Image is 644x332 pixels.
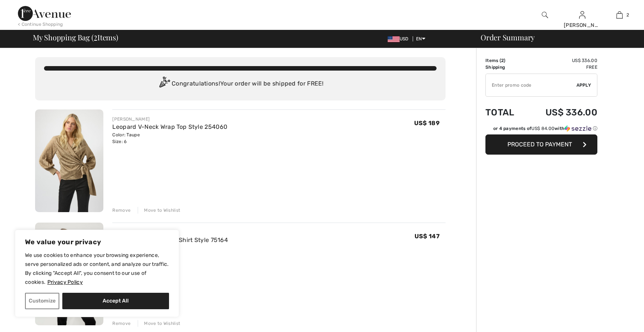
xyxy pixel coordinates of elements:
td: US$ 336.00 [525,100,597,125]
td: Shipping [485,64,525,71]
img: Leopard V-Neck Wrap Top Style 254060 [35,109,103,212]
td: Items ( ) [485,57,525,64]
img: US Dollar [388,36,400,42]
input: Promo code [486,74,576,96]
img: Congratulation2.svg [157,77,172,91]
div: or 4 payments ofUS$ 84.00withSezzle Click to learn more about Sezzle [485,125,597,134]
img: My Info [579,10,585,19]
td: US$ 336.00 [525,57,597,64]
span: US$ 189 [414,120,440,127]
span: US$ 84.00 [531,126,554,131]
div: Remove [112,207,131,214]
div: We value your privacy [15,230,179,317]
a: Privacy Policy [47,279,83,286]
p: We value your privacy [25,238,169,246]
span: 2 [626,12,629,18]
span: Proceed to Payment [507,141,572,148]
div: Congratulations! Your order will be shipped for FREE! [44,77,437,91]
button: Proceed to Payment [485,134,597,155]
p: We use cookies to enhance your browsing experience, serve personalized ads or content, and analyz... [25,251,169,287]
td: Free [525,64,597,71]
td: Total [485,100,525,125]
span: 2 [94,32,97,41]
div: < Continue Shopping [18,21,63,28]
div: [PERSON_NAME] [564,21,600,29]
span: EN [416,36,425,41]
div: or 4 payments of with [493,125,597,132]
img: search the website [542,10,548,19]
div: Remove [112,320,131,327]
div: Color: Taupe Size: 6 [112,131,227,145]
img: 1ère Avenue [18,6,71,21]
span: USD [388,36,412,41]
img: Animal Print Buttoned Shirt Style 75164 [35,223,103,325]
div: Move to Wishlist [138,207,180,214]
div: Order Summary [472,34,640,41]
a: Leopard V-Neck Wrap Top Style 254060 [112,123,227,130]
a: 2 [601,10,638,19]
button: Accept All [62,293,169,309]
button: Customize [25,293,59,309]
img: My Bag [616,10,623,19]
div: Move to Wishlist [138,320,180,327]
span: My Shopping Bag ( Items) [33,34,118,41]
span: US$ 147 [415,233,440,240]
span: 2 [501,58,504,63]
span: Apply [576,82,591,89]
img: Sezzle [565,125,591,132]
div: DOLCEZZA [112,229,228,236]
div: [PERSON_NAME] [112,116,227,122]
a: Sign In [579,11,585,18]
